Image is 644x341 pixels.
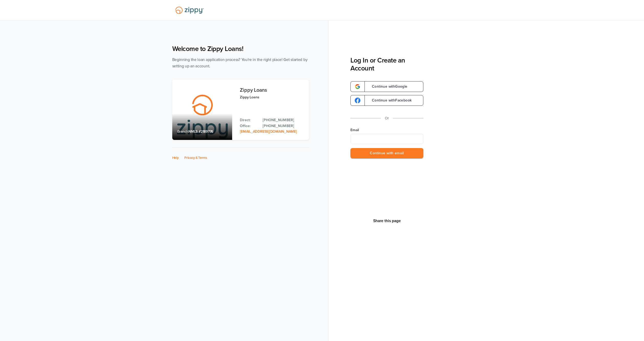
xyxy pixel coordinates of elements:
p: Zippy Loans [240,94,304,100]
p: Direct: [240,117,257,123]
span: Beginning the loan application process? You're in the right place! Get started by setting up an a... [172,57,308,68]
img: Lender Logo [172,4,207,16]
a: Office Phone: 512-975-2947 [263,123,304,129]
a: Email Address: zippyguide@zippymh.com [240,129,297,134]
p: Office: [240,123,257,129]
p: Or [385,115,389,121]
label: Email [350,128,423,133]
img: google-logo [355,98,360,103]
h1: Welcome to Zippy Loans! [172,45,309,53]
button: Share This Page [372,218,402,223]
img: google-logo [355,84,360,89]
a: google-logoContinue withGoogle [350,81,423,92]
a: google-logoContinue withFacebook [350,95,423,106]
h3: Zippy Loans [240,87,304,93]
button: Continue with email [350,148,423,159]
a: Direct Phone: 512-975-2947 [263,117,304,123]
a: Privacy & Terms [184,156,207,160]
span: Branch [177,129,189,134]
input: Email Address [350,134,423,144]
span: NMLS #2189776 [188,129,213,134]
a: Help [172,156,179,160]
h3: Log In or Create an Account [350,56,423,72]
span: Continue with Google [367,85,407,88]
span: Continue with Facebook [367,99,412,102]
